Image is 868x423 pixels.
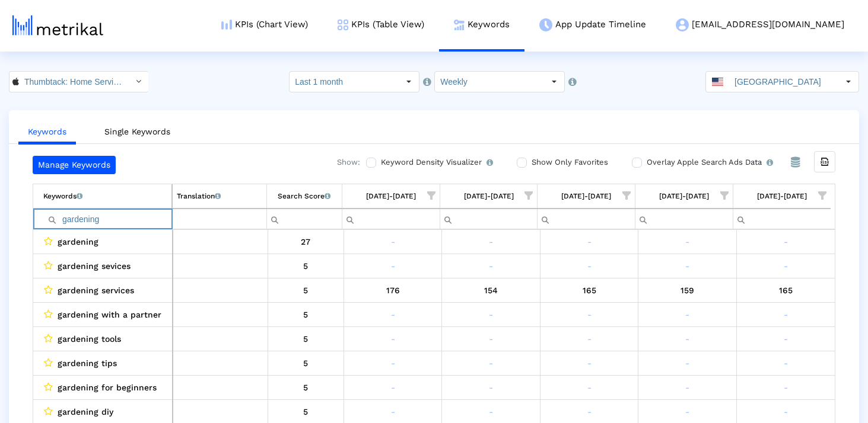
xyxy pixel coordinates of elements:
div: 5 [272,331,339,347]
div: 9/6/25 [741,404,831,419]
img: keywords.png [454,20,465,30]
img: metrical-logo-light.png [12,15,103,36]
div: 9/6/25 [741,307,831,322]
input: Filter cell [440,209,538,229]
span: gardening services [58,283,134,298]
input: Filter cell [342,209,440,229]
div: 8/9/25 [348,331,438,347]
div: 8/16/25 [446,234,536,249]
div: 8/9/25 [348,380,438,395]
div: 8/23/25 [545,234,634,249]
div: Select [544,72,564,92]
div: 5 [272,355,339,371]
td: Filter cell [33,209,172,229]
div: Select [399,72,419,92]
div: Show: [325,156,360,174]
div: Keywords [43,188,82,204]
div: [DATE]-[DATE] [757,188,807,204]
td: Filter cell [733,209,831,229]
div: Translation [177,188,221,204]
div: 5 [272,307,339,322]
div: 5 [272,404,339,419]
div: 8/9/25 [348,258,438,274]
div: Select [128,72,148,92]
div: Select [838,72,859,92]
div: 9/6/25 [741,258,831,274]
td: Filter cell [342,209,440,229]
a: Single Keywords [95,121,180,143]
a: Keywords [18,121,76,145]
span: gardening tips [58,355,117,371]
div: 8/9/25 [348,283,438,298]
input: Filter cell [733,209,831,229]
div: 8/23/25 [545,380,634,395]
span: Show filter options for column '08/10/25-08/16/25' [524,191,533,200]
td: Filter cell [538,209,635,229]
div: [DATE]-[DATE] [561,188,611,204]
div: 8/16/25 [446,331,536,347]
div: Search Score [278,188,330,204]
input: Filter cell [173,209,266,229]
div: 8/9/25 [348,234,438,249]
td: Column Translation [172,184,266,209]
span: gardening tools [58,331,121,347]
span: gardening with a partner [58,307,161,322]
div: [DATE]-[DATE] [366,188,416,204]
div: 8/16/25 [446,258,536,274]
span: gardening sevices [58,258,131,274]
td: Column Search Score [266,184,342,209]
div: 8/30/25 [643,331,732,347]
div: 9/6/25 [741,380,831,395]
span: Show filter options for column '08/31/25-09/06/25' [818,191,826,200]
td: Column 08/24/25-08/30/25 [635,184,733,209]
label: Show Only Favorites [529,156,608,169]
div: 8/30/25 [643,283,732,298]
div: 9/6/25 [741,331,831,347]
img: kpi-table-menu-icon.png [338,20,348,30]
div: 8/16/25 [446,355,536,371]
div: 8/23/25 [545,283,634,298]
span: Show filter options for column '08/24/25-08/30/25' [720,191,729,200]
span: gardening diy [58,404,113,419]
div: 5 [272,258,339,274]
span: Show filter options for column '08/17/25-08/23/25' [622,191,631,200]
span: Show filter options for column '08/03/25-08/09/25' [427,191,435,200]
div: 8/30/25 [643,307,732,322]
td: Filter cell [172,209,266,229]
div: 8/23/25 [545,307,634,322]
div: 5 [272,283,339,298]
div: [DATE]-[DATE] [659,188,709,204]
img: kpi-chart-menu-icon.png [221,20,232,30]
div: 8/16/25 [446,307,536,322]
div: 8/30/25 [643,355,732,371]
div: 8/23/25 [545,404,634,419]
div: 27 [272,234,339,249]
span: gardening for beginners [58,380,157,395]
td: Filter cell [440,209,538,229]
div: 8/30/25 [643,404,732,419]
td: Column 08/31/25-09/06/25 [733,184,831,209]
input: Filter cell [267,209,342,229]
div: 8/30/25 [643,234,732,249]
div: 8/23/25 [545,355,634,371]
div: 9/6/25 [741,355,831,371]
div: 8/23/25 [545,258,634,274]
div: 9/6/25 [741,283,831,298]
div: 8/30/25 [643,258,732,274]
input: Filter cell [635,209,733,229]
input: Filter cell [538,209,635,229]
input: Filter cell [43,209,171,229]
a: Manage Keywords [33,156,116,174]
div: Export all data [814,151,835,172]
div: 8/16/25 [446,283,536,298]
label: Overlay Apple Search Ads Data [644,156,773,169]
img: app-update-menu-icon.png [539,18,552,31]
div: [DATE]-[DATE] [464,188,514,204]
td: Filter cell [635,209,733,229]
div: 9/6/25 [741,234,831,249]
td: Column Keyword [33,184,172,209]
span: gardening [58,234,98,249]
div: 8/30/25 [643,380,732,395]
div: 8/16/25 [446,404,536,419]
td: Filter cell [266,209,342,229]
